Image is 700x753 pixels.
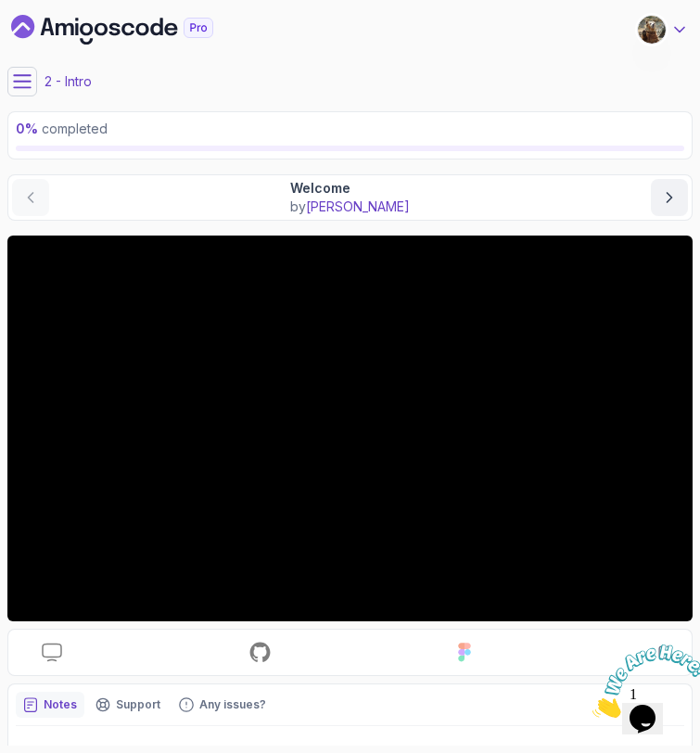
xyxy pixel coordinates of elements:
[116,697,160,712] p: Support
[12,179,49,216] button: previous content
[637,15,689,45] button: user profile image
[16,121,38,136] span: 0 %
[651,179,688,216] button: next content
[585,637,700,725] iframe: chat widget
[7,7,15,23] span: 1
[638,16,666,44] img: user profile image
[7,7,122,81] img: Chat attention grabber
[16,121,108,136] span: completed
[7,236,693,621] iframe: 1 - Hi
[45,72,92,91] p: 2 - Intro
[44,697,77,712] p: Notes
[11,15,256,45] a: Dashboard
[306,198,410,214] span: [PERSON_NAME]
[199,697,266,712] p: Any issues?
[16,692,84,718] button: notes button
[290,198,410,216] p: by
[88,692,168,718] button: Support button
[290,179,410,198] p: Welcome
[172,692,274,718] button: Feedback button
